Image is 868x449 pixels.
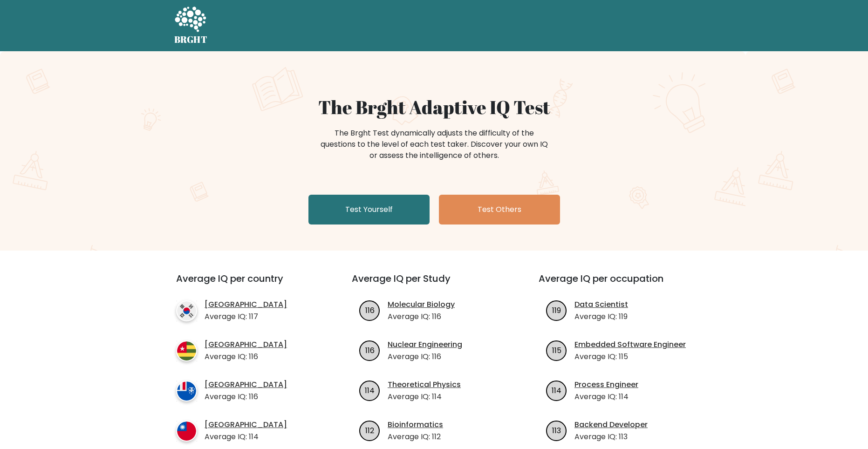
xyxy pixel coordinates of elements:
p: Average IQ: 116 [388,351,462,362]
img: country [176,381,197,401]
p: Average IQ: 116 [205,391,287,402]
a: Bioinformatics [388,419,443,430]
a: Nuclear Engineering [388,339,462,350]
a: BRGHT [174,4,208,48]
text: 116 [365,345,375,355]
p: Average IQ: 114 [574,391,638,402]
p: Average IQ: 114 [388,391,461,402]
a: Molecular Biology [388,299,455,310]
a: [GEOGRAPHIC_DATA] [205,339,287,350]
a: [GEOGRAPHIC_DATA] [205,379,287,390]
text: 114 [552,385,561,395]
p: Average IQ: 112 [388,431,443,442]
a: Process Engineer [574,379,638,390]
img: country [176,300,197,321]
p: Average IQ: 117 [205,311,287,322]
text: 113 [552,425,561,435]
a: Test Yourself [308,195,430,224]
img: country [176,340,197,361]
p: Average IQ: 114 [205,431,287,442]
p: Average IQ: 115 [574,351,686,362]
p: Average IQ: 116 [388,311,455,322]
h3: Average IQ per country [176,273,318,295]
div: The Brght Test dynamically adjusts the difficulty of the questions to the level of each test take... [318,128,551,161]
p: Average IQ: 113 [574,431,648,442]
p: Average IQ: 119 [574,311,628,322]
p: Average IQ: 116 [205,351,287,362]
h3: Average IQ per occupation [539,273,703,295]
a: Embedded Software Engineer [574,339,686,350]
a: Backend Developer [574,419,648,430]
h1: The Brght Adaptive IQ Test [207,96,662,118]
a: Theoretical Physics [388,379,461,390]
text: 116 [365,305,375,315]
a: Data Scientist [574,299,628,310]
a: [GEOGRAPHIC_DATA] [205,299,287,310]
text: 119 [552,305,561,315]
a: Test Others [439,195,560,224]
h5: BRGHT [174,34,208,45]
text: 115 [552,345,561,355]
text: 114 [365,385,375,395]
img: country [176,421,197,442]
h3: Average IQ per Study [352,273,516,295]
text: 112 [365,425,374,435]
a: [GEOGRAPHIC_DATA] [205,419,287,430]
